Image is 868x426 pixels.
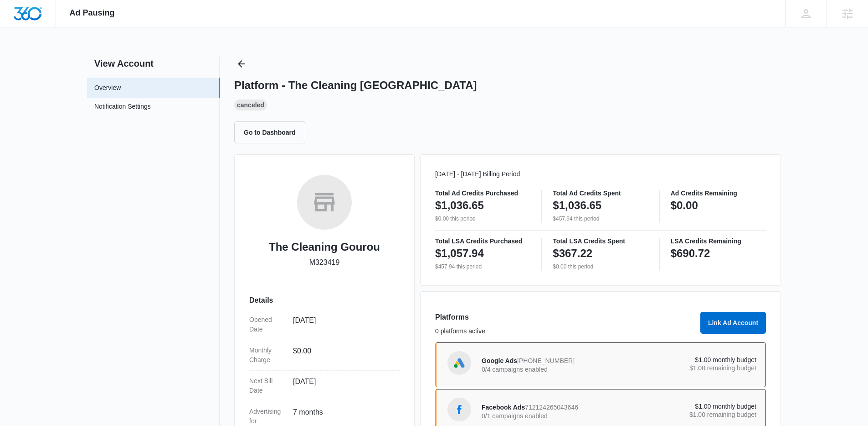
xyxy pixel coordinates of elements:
p: $0.00 [671,198,698,213]
h2: View Account [87,57,220,70]
a: Notification Settings [94,102,151,114]
h2: The Cleaning Gourou [269,239,380,255]
h3: Platforms [435,312,695,323]
p: M323419 [309,257,340,268]
p: $1.00 remaining budget [619,411,757,418]
p: Total Ad Credits Spent [553,190,648,196]
p: $1,057.94 [435,246,484,261]
span: Ad Pausing [70,8,115,18]
div: Canceled [234,100,267,110]
p: $1,036.65 [435,198,484,213]
button: Go to Dashboard [234,121,305,143]
p: $367.22 [553,246,592,261]
dd: [DATE] [293,376,392,395]
dt: Monthly Charge [249,346,286,365]
p: Total LSA Credits Purchased [435,238,530,244]
a: Overview [94,83,121,93]
span: Google Ads [482,357,517,364]
div: Opened Date[DATE] [249,310,400,340]
img: Google Ads [452,356,466,370]
button: Back [234,57,249,71]
div: Next Bill Date[DATE] [249,371,400,401]
p: 0/4 campaigns enabled [482,366,619,373]
span: Facebook Ads [482,404,525,411]
dd: $0.00 [293,346,392,365]
p: 0 platforms active [435,326,695,336]
h1: Platform - The Cleaning [GEOGRAPHIC_DATA] [234,79,477,92]
p: $0.00 this period [435,215,530,223]
button: Link Ad Account [700,312,766,334]
p: $690.72 [671,246,710,261]
p: LSA Credits Remaining [671,238,766,244]
p: $1.00 monthly budget [619,357,757,363]
img: Facebook Ads [452,403,466,416]
p: Total Ad Credits Purchased [435,190,530,196]
dt: Next Bill Date [249,376,286,395]
dt: Opened Date [249,315,286,334]
div: Monthly Charge$0.00 [249,340,400,371]
dd: [DATE] [293,315,392,334]
p: $1,036.65 [553,198,601,213]
a: Go to Dashboard [234,128,311,136]
p: [DATE] - [DATE] Billing Period [435,169,766,179]
p: $1.00 remaining budget [619,365,757,371]
p: 0/1 campaigns enabled [482,413,619,419]
p: $457.94 this period [553,215,648,223]
p: Ad Credits Remaining [671,190,766,196]
dt: Advertising for [249,407,286,426]
span: 712124265043646 [525,404,578,411]
p: $0.00 this period [553,263,648,271]
h3: Details [249,295,400,306]
dd: 7 months [293,407,392,426]
span: [PHONE_NUMBER] [517,357,575,364]
p: $457.94 this period [435,263,530,271]
p: Total LSA Credits Spent [553,238,648,244]
a: Google AdsGoogle Ads[PHONE_NUMBER]0/4 campaigns enabled$1.00 monthly budget$1.00 remaining budget [435,342,766,387]
p: $1.00 monthly budget [619,403,757,410]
